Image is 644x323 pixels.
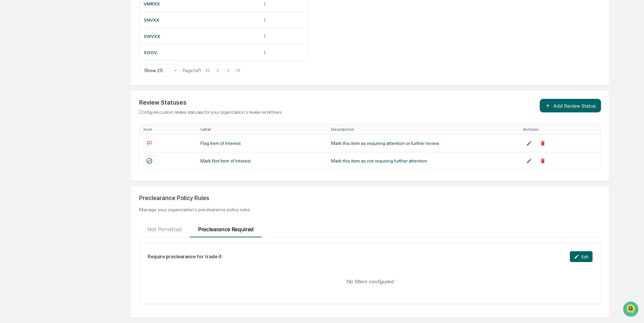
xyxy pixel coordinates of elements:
[48,114,82,120] a: Powered byPylon
[331,141,515,146] div: Mark this item as requiring attention or further review
[139,99,534,106] h3: Review Statuses
[144,1,254,6] div: VMRXX
[570,251,593,262] button: Edit
[144,34,254,39] div: SWVXX
[4,83,46,95] a: 🖐️Preclearance
[139,194,601,201] div: Preclearance Policy Rules
[148,254,223,259] div: Require preclearance for trade if:
[46,83,87,95] a: 🗄️Attestations
[183,68,201,73] div: Page 1 of 1
[56,85,84,92] span: Attestations
[7,14,123,25] p: How can we help?
[519,124,601,134] th: Actions
[331,158,515,164] div: Mark this item as not requiring further attention
[540,99,601,112] button: Add Review Status
[200,158,323,164] div: Mark Not Item of Interest
[23,59,86,64] div: We're available if you need us!
[190,218,262,237] button: Preclearance Required
[14,98,43,105] span: Data Lookup
[49,86,55,91] div: 🗄️
[14,85,44,92] span: Preclearance
[139,207,601,212] div: Manage your organization's preclearance policy rules
[139,109,534,116] p: Configure custom review statuses for your organization's review workflows.
[4,95,45,108] a: 🔎Data Lookup
[7,52,19,64] img: 1746055101610-c473b297-6a78-478c-a979-82029cc54cd1
[7,86,12,91] div: 🖐️
[200,141,323,146] div: Flag Item of Interest
[139,218,190,237] button: Not Permitted
[7,99,12,104] div: 🔎
[144,50,254,55] div: SGOV
[327,124,519,134] th: Description
[144,17,254,23] div: SNVXX
[622,301,641,319] iframe: Open customer support
[148,267,593,296] div: No filters configured
[67,115,82,120] span: Pylon
[23,52,111,59] div: Start new chat
[196,124,327,134] th: Label
[115,54,123,62] button: Start new chat
[139,124,196,134] th: Icon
